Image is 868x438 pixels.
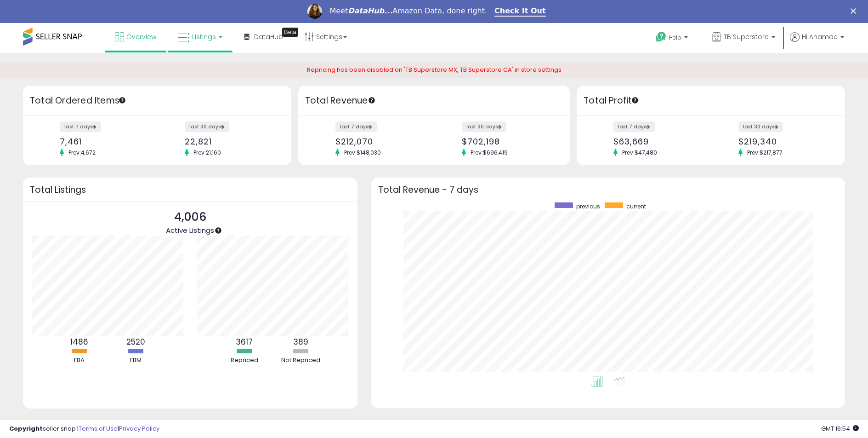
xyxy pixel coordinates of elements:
[79,424,118,433] a: Terms of Use
[126,32,156,41] span: Overview
[626,202,646,210] span: current
[368,96,376,104] div: Tooltip anchor
[185,121,229,132] label: last 30 days
[340,149,386,156] span: Prev: $148,030
[669,34,681,41] span: Help
[738,137,829,146] div: $219,340
[335,121,377,132] label: last 7 days
[298,23,354,51] a: Settings
[802,32,838,41] span: Hi Anamae
[631,96,639,104] div: Tooltip anchor
[217,356,272,365] div: Repriced
[30,186,351,193] h3: Total Listings
[108,23,163,51] a: Overview
[126,336,145,347] b: 2520
[192,32,216,41] span: Listings
[189,149,226,156] span: Prev: 21,160
[305,94,563,107] h3: Total Revenue
[60,137,150,146] div: 7,461
[166,208,214,226] p: 4,006
[237,23,290,51] a: DataHub
[307,65,562,74] span: Repricing has been disabled on 'TB Superstore MX, TB Superstore CA' in store settings
[462,137,554,146] div: $702,198
[329,6,487,16] div: Meet Amazon Data, done right.
[851,8,860,14] div: Close
[462,121,506,132] label: last 30 days
[743,149,787,156] span: Prev: $217,877
[348,6,392,15] i: DataHub...
[335,137,427,146] div: $212,070
[655,31,667,43] i: Get Help
[118,96,126,104] div: Tooltip anchor
[273,356,329,365] div: Not Repriced
[70,336,88,347] b: 1486
[378,186,838,193] h3: Total Revenue - 7 days
[613,121,655,132] label: last 7 days
[108,356,164,365] div: FBM
[30,94,284,107] h3: Total Ordered Items
[171,23,229,51] a: Listings
[307,4,322,19] img: Profile image for Georgie
[64,149,100,156] span: Prev: 4,672
[52,356,107,365] div: FBA
[282,28,298,37] div: Tooltip anchor
[166,225,214,235] span: Active Listings
[648,24,697,53] a: Help
[9,425,159,433] div: seller snap | |
[584,94,838,107] h3: Total Profit
[254,32,283,41] span: DataHub
[466,149,512,156] span: Prev: $696,419
[185,137,275,146] div: 22,821
[724,32,769,41] span: TB Superstore
[576,202,600,210] span: previous
[214,226,222,235] div: Tooltip anchor
[790,32,844,53] a: Hi Anamae
[705,23,782,53] a: TB Superstore
[60,121,101,132] label: last 7 days
[821,424,859,433] span: 2025-10-13 16:54 GMT
[9,424,43,433] strong: Copyright
[236,336,253,347] b: 3617
[119,424,159,433] a: Privacy Policy
[738,121,783,132] label: last 30 days
[613,137,704,146] div: $63,669
[494,6,546,17] a: Check It Out
[293,336,308,347] b: 389
[618,149,662,156] span: Prev: $47,480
